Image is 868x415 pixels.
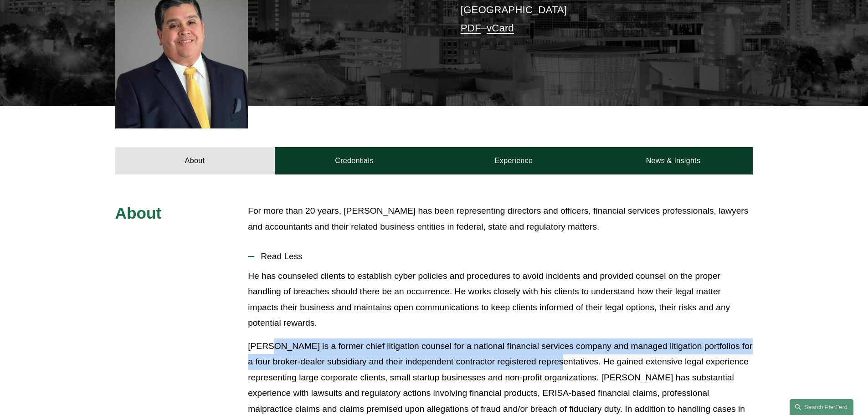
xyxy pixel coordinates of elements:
[593,147,753,174] a: News & Insights
[248,203,753,235] p: For more than 20 years, [PERSON_NAME] has been representing directors and officers, financial ser...
[254,251,753,261] span: Read Less
[248,245,753,268] button: Read Less
[461,22,481,34] a: PDF
[790,399,853,415] a: Search this site
[248,268,753,331] p: He has counseled clients to establish cyber policies and procedures to avoid incidents and provid...
[115,204,162,222] span: About
[434,147,594,174] a: Experience
[275,147,434,174] a: Credentials
[487,22,514,34] a: vCard
[115,147,275,174] a: About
